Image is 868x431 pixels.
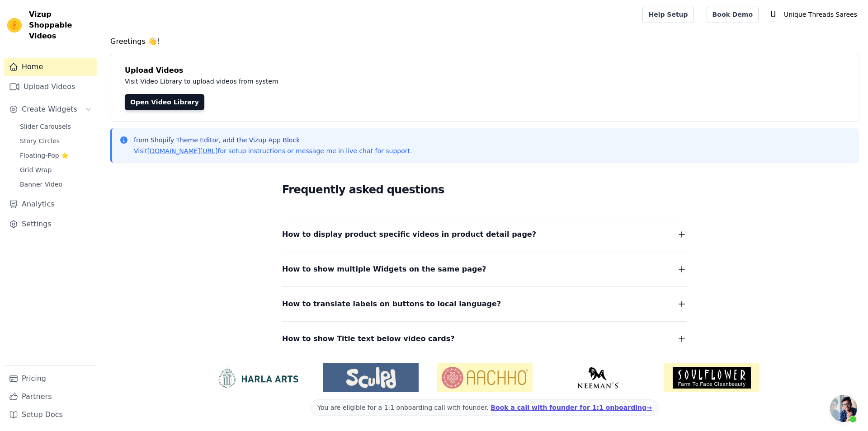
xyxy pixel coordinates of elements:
a: Settings [4,215,97,233]
a: Floating-Pop ⭐ [14,149,97,162]
button: How to show Title text below video cards? [282,333,687,345]
img: Vizup [7,18,22,33]
p: Visit for setup instructions or message me in live chat for support. [134,146,412,155]
img: Sculpd US [323,367,419,389]
span: How to display product specific videos in product detail page? [282,228,536,241]
p: from Shopify Theme Editor, add the Vizup App Block [134,136,412,145]
span: Slider Carousels [20,122,71,131]
a: [DOMAIN_NAME][URL] [147,147,218,155]
button: How to display product specific videos in product detail page? [282,228,687,241]
p: Unique Threads Sarees [780,6,861,23]
a: Setup Docs [4,406,97,424]
span: Floating-Pop ⭐ [20,151,69,160]
a: Open Video Library [125,94,204,110]
span: Banner Video [20,180,62,189]
a: Home [4,58,97,76]
h4: Upload Videos [125,65,844,76]
div: Open chat [830,395,857,422]
a: Upload Videos [4,78,97,96]
p: Visit Video Library to upload videos from system [125,76,530,87]
span: Vizup Shoppable Videos [29,9,94,42]
button: How to show multiple Widgets on the same page? [282,263,687,276]
button: U Unique Threads Sarees [766,6,861,23]
a: Book a call with founder for 1:1 onboarding [491,404,651,411]
span: How to show multiple Widgets on the same page? [282,263,486,276]
img: Neeman's [551,367,646,389]
a: Analytics [4,195,97,213]
a: Banner Video [14,178,97,191]
span: Grid Wrap [20,165,52,174]
img: Soulflower [664,363,759,392]
a: Partners [4,388,97,406]
a: Slider Carousels [14,120,97,133]
span: Create Widgets [22,104,77,115]
img: HarlaArts [210,367,305,389]
a: Grid Wrap [14,164,97,176]
a: Story Circles [14,135,97,147]
text: U [770,10,776,19]
button: How to translate labels on buttons to local language? [282,298,687,310]
h2: Frequently asked questions [282,181,687,199]
a: Book Demo [707,6,759,23]
button: Create Widgets [4,100,97,118]
a: Help Setup [642,6,693,23]
span: How to show Title text below video cards? [282,333,455,345]
img: Aachho [437,363,532,392]
span: How to translate labels on buttons to local language? [282,298,501,310]
a: Pricing [4,370,97,388]
span: Story Circles [20,136,60,145]
h4: Greetings 👋! [110,36,859,47]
